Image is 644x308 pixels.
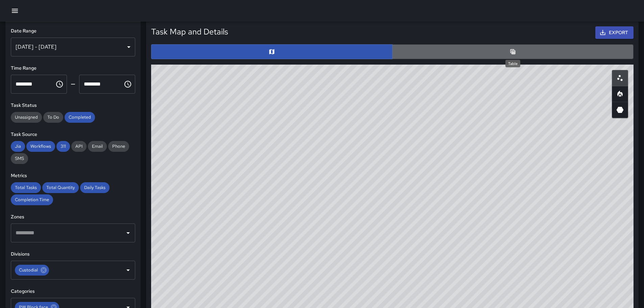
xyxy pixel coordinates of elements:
span: Email [88,143,107,149]
div: [DATE] - [DATE] [11,38,135,56]
span: Total Tasks [11,185,41,190]
button: Scatterplot [612,70,628,86]
div: Daily Tasks [80,182,110,193]
div: To Do [43,112,63,123]
button: Table [392,44,634,59]
span: SMS [11,156,28,161]
div: Completed [65,112,95,123]
svg: Table [509,48,516,55]
div: Table [505,60,520,67]
span: API [71,143,87,149]
h6: Task Status [11,102,135,109]
svg: Heatmap [616,90,624,98]
h6: Zones [11,213,135,221]
h6: Categories [11,288,135,295]
span: Completed [65,114,95,120]
span: Jia [11,143,25,149]
div: SMS [11,153,28,164]
h6: Time Range [11,65,135,72]
span: Total Quantity [42,185,79,190]
svg: 3D Heatmap [616,106,624,114]
span: Custodial [15,266,42,274]
div: Email [88,141,107,152]
button: Choose time, selected time is 12:00 AM [53,77,66,91]
h6: Metrics [11,172,135,180]
h6: Divisions [11,251,135,258]
button: Heatmap [612,86,628,102]
span: 311 [56,143,70,149]
h6: Task Source [11,131,135,138]
span: To Do [43,114,63,120]
button: Open [123,265,133,275]
button: Export [595,26,634,39]
button: Choose time, selected time is 11:59 PM [121,77,135,91]
button: 3D Heatmap [612,102,628,118]
span: Workflows [26,143,55,149]
div: Total Quantity [42,182,79,193]
button: Map [151,44,392,59]
div: Total Tasks [11,182,41,193]
span: Daily Tasks [80,185,110,190]
button: Open [123,228,133,238]
div: Completion Time [11,194,53,205]
svg: Scatterplot [616,74,624,82]
h5: Task Map and Details [151,26,228,37]
span: Completion Time [11,197,53,203]
h6: Date Range [11,27,135,35]
div: Unassigned [11,112,42,123]
div: Workflows [26,141,55,152]
div: Phone [108,141,129,152]
span: Unassigned [11,114,42,120]
svg: Map [268,48,275,55]
div: Jia [11,141,25,152]
span: Phone [108,143,129,149]
div: 311 [56,141,70,152]
div: API [71,141,87,152]
div: Custodial [15,265,49,276]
